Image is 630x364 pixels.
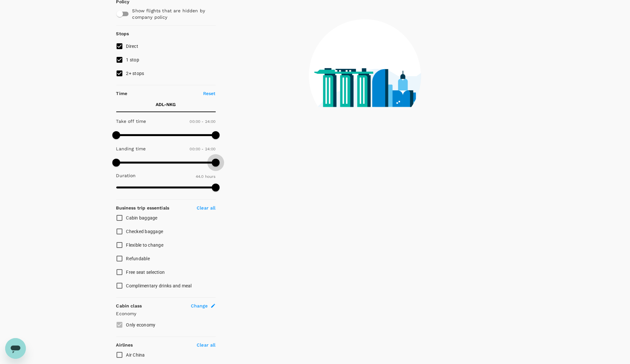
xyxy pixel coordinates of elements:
[116,172,136,179] p: Duration
[132,7,211,20] p: Show flights that are hidden by company policy
[116,303,142,308] strong: Cabin class
[191,303,208,309] span: Change
[190,147,216,151] span: 00:00 - 24:00
[126,44,139,49] span: Direct
[116,31,129,36] strong: Stops
[197,342,215,348] p: Clear all
[126,256,150,261] span: Refundable
[197,205,215,211] p: Clear all
[190,119,216,124] span: 00:00 - 24:00
[126,57,139,62] span: 1 stop
[126,283,192,288] span: Complimentary drinks and meal
[116,310,216,317] p: Economy
[203,90,216,97] p: Reset
[126,270,165,275] span: Free seat selection
[126,71,144,76] span: 2+ stops
[126,322,156,327] span: Only economy
[116,342,133,348] strong: Airlines
[196,174,216,179] span: 44.0 hours
[116,205,170,210] strong: Business trip essentials
[156,101,176,108] p: ADL - NKG
[126,242,164,248] span: Flexible to change
[116,118,146,124] p: Take off time
[116,90,128,97] p: Time
[126,215,158,220] span: Cabin baggage
[5,338,26,359] iframe: Button to launch messaging window
[116,145,146,152] p: Landing time
[126,229,163,234] span: Checked baggage
[331,127,387,133] g: finding your flights
[126,352,145,358] span: Air China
